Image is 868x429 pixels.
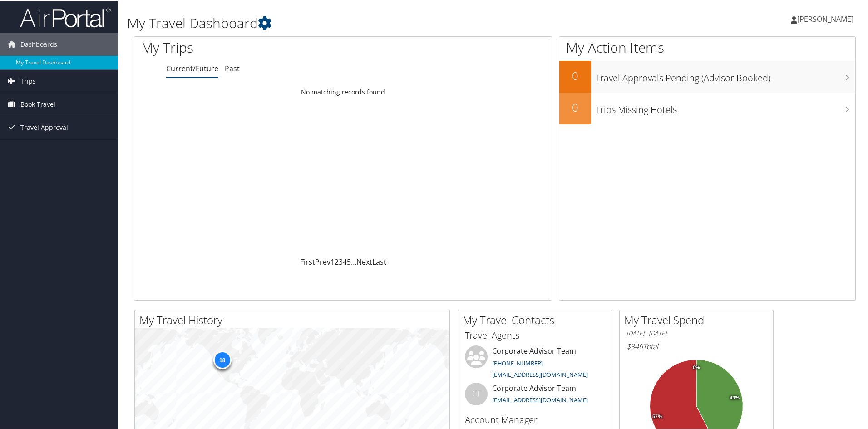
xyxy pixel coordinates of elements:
h6: [DATE] - [DATE] [626,328,766,337]
span: Trips [20,69,36,92]
h2: My Travel Contacts [463,311,612,327]
a: 3 [339,256,343,266]
span: Book Travel [20,92,55,115]
h1: My Action Items [559,37,855,56]
a: Past [225,63,240,73]
h2: 0 [559,99,591,114]
a: 2 [335,256,339,266]
a: [PERSON_NAME] [791,5,863,32]
td: No matching records found [134,83,552,99]
h3: Travel Approvals Pending (Advisor Booked) [596,66,855,84]
a: 0Travel Approvals Pending (Advisor Booked) [559,60,855,92]
a: 1 [330,256,335,266]
h3: Travel Agents [465,328,605,341]
h6: Total [626,340,766,350]
tspan: 0% [693,364,700,370]
tspan: 43% [730,394,740,400]
h2: 0 [559,67,591,83]
a: 0Trips Missing Hotels [559,92,855,123]
div: CT [465,382,488,404]
a: First [300,256,315,266]
a: Current/Future [166,63,218,73]
span: [PERSON_NAME] [797,13,853,23]
h2: My Travel Spend [624,311,773,327]
img: airportal-logo.png [20,6,111,27]
li: Corporate Advisor Team [460,382,609,411]
a: 5 [347,256,351,266]
h1: My Travel Dashboard [127,13,617,32]
tspan: 57% [652,413,662,419]
h3: Trips Missing Hotels [596,98,855,115]
a: [PHONE_NUMBER] [492,358,543,366]
li: Corporate Advisor Team [460,345,609,382]
a: 4 [343,256,347,266]
h3: Account Manager [465,413,605,425]
span: Dashboards [20,32,57,55]
a: [EMAIL_ADDRESS][DOMAIN_NAME] [492,370,588,378]
a: Last [372,256,386,266]
span: … [351,256,356,266]
a: [EMAIL_ADDRESS][DOMAIN_NAME] [492,395,588,403]
a: Next [356,256,372,266]
h1: My Trips [141,37,371,56]
div: 18 [213,350,231,368]
h2: My Travel History [139,311,449,327]
a: Prev [315,256,330,266]
span: $346 [626,340,643,350]
span: Travel Approval [20,115,68,138]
